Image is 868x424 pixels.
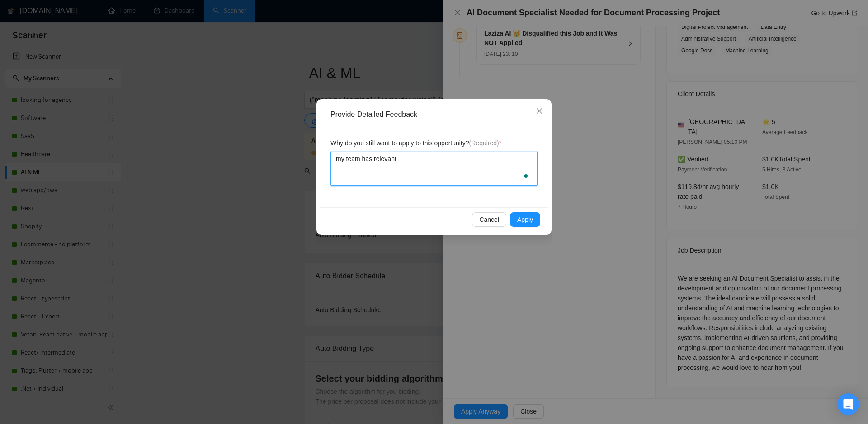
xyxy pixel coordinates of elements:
[837,393,859,415] div: Open Intercom Messenger
[479,215,499,225] span: Cancel
[517,215,533,225] span: Apply
[536,107,543,115] span: close
[527,99,552,124] button: Close
[330,152,538,186] textarea: To enrich screen reader interactions, please activate Accessibility in Grammarly extension settings
[472,212,506,227] button: Cancel
[469,139,499,147] span: (Required)
[330,110,544,120] div: Provide Detailed Feedback
[510,212,540,227] button: Apply
[330,138,501,148] span: Why do you still want to apply to this opportunity?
